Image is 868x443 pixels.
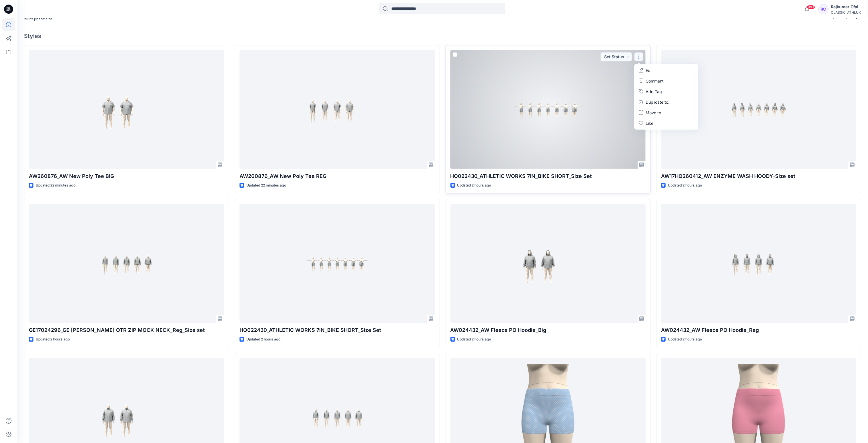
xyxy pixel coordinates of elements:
[646,120,653,126] p: Like
[24,33,861,39] h4: Styles
[646,109,661,115] p: Move to
[29,204,224,323] a: GE17024296_GE TERRY QTR ZIP MOCK NECK_Reg_Size set
[29,172,224,180] p: AW260876_AW New Poly Tee BIG
[646,99,672,105] p: Duplicate to...
[457,183,491,189] p: Updated 2 hours ago
[818,4,829,14] div: RC
[24,12,53,21] h2: Explore
[29,50,224,169] a: AW260876_AW New Poly Tee BIG
[450,326,646,334] p: AW024432_AW Fleece PO Hoodie_Big
[646,78,664,84] p: Comment
[661,172,856,180] p: AW17HQ260412_AW ENZYME WASH HOODY-Size set
[36,183,75,189] p: Updated 22 minutes ago
[661,50,856,169] a: AW17HQ260412_AW ENZYME WASH HOODY-Size set
[450,204,646,323] a: AW024432_AW Fleece PO Hoodie_Big
[635,65,697,75] a: Edit
[240,326,435,334] p: HQ022430_ATHLETIC WORKS 7IN_BIKE SHORT_Size Set
[240,204,435,323] a: HQ022430_ATHLETIC WORKS 7IN_BIKE SHORT_Size Set
[246,336,280,342] p: Updated 2 hours ago
[29,326,224,334] p: GE17024296_GE [PERSON_NAME] QTR ZIP MOCK NECK_Reg_Size set
[36,336,70,342] p: Updated 2 hours ago
[807,5,815,9] span: 99+
[635,86,697,97] button: Add Tag
[661,204,856,323] a: AW024432_AW Fleece PO Hoodie_Reg
[240,172,435,180] p: AW260876_AW New Poly Tee REG
[668,336,702,342] p: Updated 2 hours ago
[450,50,646,169] a: HQ022430_ATHLETIC WORKS 7IN_BIKE SHORT_Size Set
[661,326,856,334] p: AW024432_AW Fleece PO Hoodie_Reg
[450,172,646,180] p: HQ022430_ATHLETIC WORKS 7IN_BIKE SHORT_Size Set
[457,336,491,342] p: Updated 2 hours ago
[240,50,435,169] a: AW260876_AW New Poly Tee REG
[646,67,653,73] p: Edit
[246,183,286,189] p: Updated 22 minutes ago
[831,3,861,10] div: Rajkumar Cfai
[668,183,702,189] p: Updated 2 hours ago
[831,10,861,15] div: CLASSIC_ATHLUX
